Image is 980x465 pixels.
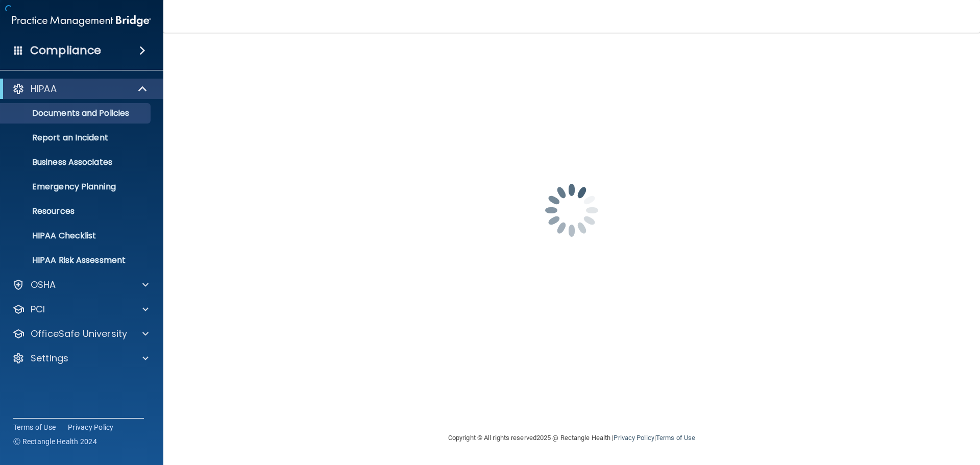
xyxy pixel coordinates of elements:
[7,255,146,265] p: HIPAA Risk Assessment
[12,279,149,291] a: OSHA
[7,108,146,118] p: Documents and Policies
[12,83,148,95] a: HIPAA
[13,422,56,432] a: Terms of Use
[68,422,114,432] a: Privacy Policy
[614,434,654,442] a: Privacy Policy
[31,83,57,95] p: HIPAA
[385,422,758,454] div: Copyright © All rights reserved 2025 @ Rectangle Health | |
[521,159,623,261] img: spinner.e123f6fc.gif
[7,182,146,192] p: Emergency Planning
[12,303,149,315] a: PCI
[7,157,146,167] p: Business Associates
[7,133,146,143] p: Report an Incident
[12,11,151,31] img: PMB logo
[7,206,146,216] p: Resources
[12,352,149,364] a: Settings
[803,393,968,433] iframe: Drift Widget Chat Controller
[30,43,101,58] h4: Compliance
[31,352,68,364] p: Settings
[31,328,127,340] p: OfficeSafe University
[656,434,695,442] a: Terms of Use
[12,328,149,340] a: OfficeSafe University
[13,436,97,447] span: Ⓒ Rectangle Health 2024
[31,279,56,291] p: OSHA
[31,303,45,315] p: PCI
[7,231,146,241] p: HIPAA Checklist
